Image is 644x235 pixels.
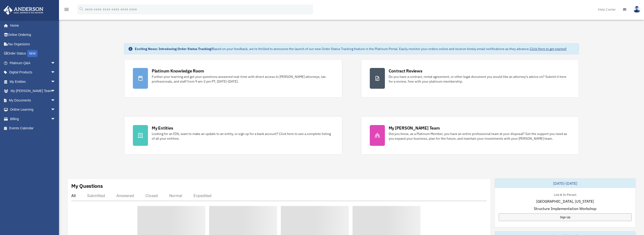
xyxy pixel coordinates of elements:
[633,6,640,13] img: User Pic
[495,179,636,188] div: [DATE]-[DATE]
[389,131,570,141] div: Did you know, as a Platinum Member, you have an entire professional team at your disposal? Get th...
[3,68,63,77] a: Digital Productsarrow_drop_down
[64,8,69,12] a: menu
[389,125,440,131] div: My [PERSON_NAME] Team
[550,192,580,197] div: Live & In-Person
[79,6,84,12] i: search
[3,39,63,49] a: Tax Organizers
[51,96,60,105] span: arrow_drop_down
[51,68,60,77] span: arrow_drop_down
[194,193,211,198] div: Expedited
[389,68,422,74] div: Contract Reviews
[135,46,567,51] div: Based on your feedback, we're thrilled to announce the launch of our new Order Status Tracking fe...
[3,124,63,133] a: Events Calendar
[51,105,60,115] span: arrow_drop_down
[51,86,60,96] span: arrow_drop_down
[152,74,333,84] div: Further your learning and get your questions answered real-time with direct access to [PERSON_NAM...
[3,105,63,114] a: Online Learningarrow_drop_down
[361,59,579,97] a: Contract Reviews Do you have a contract, rental agreement, or other legal document you would like...
[169,193,182,198] div: Normal
[51,77,60,87] span: arrow_drop_down
[51,114,60,124] span: arrow_drop_down
[135,47,212,51] strong: Exciting News: Introducing Order Status Tracking!
[530,47,567,51] a: Click Here to get started!
[389,74,570,84] div: Do you have a contract, rental agreement, or other legal document you would like an attorney's ad...
[3,21,60,30] a: Home
[3,58,63,68] a: Platinum Q&Aarrow_drop_down
[116,193,134,198] div: Answered
[64,7,69,12] i: menu
[124,59,342,97] a: Platinum Knowledge Room Further your learning and get your questions answered real-time with dire...
[536,198,594,204] span: [GEOGRAPHIC_DATA], [US_STATE]
[124,116,342,155] a: My Entities Looking for an EIN, want to make an update to an entity, or sign up for a bank accoun...
[27,50,38,57] div: NEW
[499,213,632,221] a: Sign Up
[3,114,63,124] a: Billingarrow_drop_down
[3,96,63,105] a: My Documentsarrow_drop_down
[87,193,105,198] div: Submitted
[3,49,63,59] a: Order StatusNEW
[534,206,596,211] span: Structure Implementation Workshop
[361,116,579,155] a: My [PERSON_NAME] Team Did you know, as a Platinum Member, you have an entire professional team at...
[51,58,60,68] span: arrow_drop_down
[152,68,204,74] div: Platinum Knowledge Room
[152,131,333,141] div: Looking for an EIN, want to make an update to an entity, or sign up for a bank account? Click her...
[3,86,63,96] a: My [PERSON_NAME] Teamarrow_drop_down
[152,125,173,131] div: My Entities
[3,30,63,40] a: Online Ordering
[71,193,76,198] div: All
[2,6,45,15] img: Anderson Advisors Platinum Portal
[145,193,158,198] div: Closed
[3,77,63,86] a: My Entitiesarrow_drop_down
[71,182,103,189] div: My Questions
